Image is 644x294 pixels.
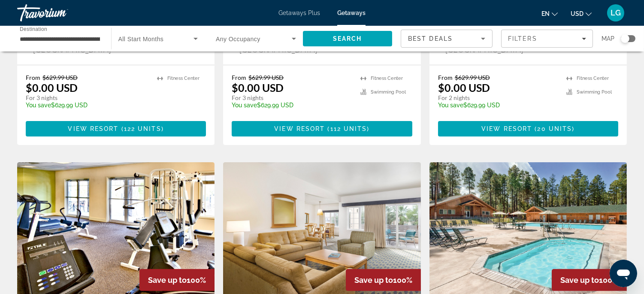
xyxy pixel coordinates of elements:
[354,276,393,285] span: Save up to
[278,9,320,16] a: Getaways Plus
[139,269,215,291] div: 100%
[20,34,100,44] input: Select destination
[26,102,51,109] span: You save
[216,36,260,42] span: Any Occupancy
[148,276,187,285] span: Save up to
[532,125,574,132] span: ( )
[408,35,453,42] span: Best Deals
[438,102,558,109] p: $629.99 USD
[232,102,257,109] span: You save
[42,74,78,81] span: $629.99 USD
[610,260,637,287] iframe: Button to launch messaging window
[501,30,593,48] button: Filters
[438,121,618,136] button: View Resort(20 units)
[232,94,351,102] p: For 3 nights
[26,94,148,102] p: For 3 nights
[20,26,47,32] span: Destination
[455,74,490,81] span: $629.99 USD
[508,35,537,42] span: Filters
[538,125,572,132] span: 20 units
[124,125,161,132] span: 122 units
[605,4,627,22] button: User Menu
[26,81,78,94] p: $0.00 USD
[26,121,206,136] button: View Resort(122 units)
[232,81,284,94] p: $0.00 USD
[560,276,599,285] span: Save up to
[611,9,621,17] span: LG
[371,76,403,81] span: Fitness Center
[337,9,366,16] a: Getaways
[118,36,164,42] span: All Start Months
[571,10,584,17] span: USD
[232,102,351,109] p: $629.99 USD
[541,10,550,17] span: en
[330,125,367,132] span: 112 units
[26,102,148,109] p: $629.99 USD
[541,7,558,20] button: Change language
[274,125,325,132] span: View Resort
[26,74,40,81] span: From
[552,269,627,291] div: 100%
[571,7,592,20] button: Change currency
[408,33,485,44] mat-select: Sort by
[346,269,421,291] div: 100%
[17,2,103,24] a: Travorium
[577,89,612,95] span: Swimming Pool
[68,125,118,132] span: View Resort
[602,33,614,45] span: Map
[438,102,463,109] span: You save
[438,74,453,81] span: From
[325,125,369,132] span: ( )
[303,31,393,46] button: Search
[438,81,490,94] p: $0.00 USD
[333,35,362,42] span: Search
[371,89,406,95] span: Swimming Pool
[481,125,532,132] span: View Resort
[438,94,558,102] p: For 2 nights
[119,125,164,132] span: ( )
[167,76,200,81] span: Fitness Center
[232,121,412,136] button: View Resort(112 units)
[232,74,246,81] span: From
[577,76,609,81] span: Fitness Center
[248,74,284,81] span: $629.99 USD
